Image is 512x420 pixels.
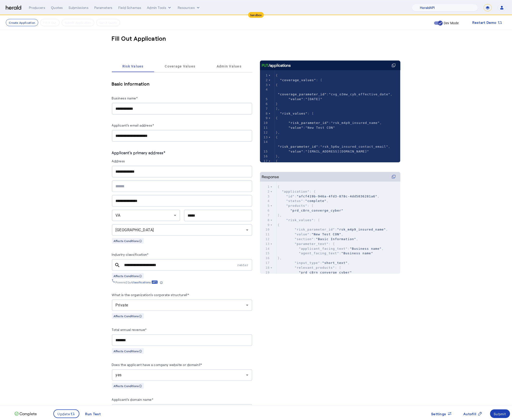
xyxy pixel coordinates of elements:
div: Response [262,174,279,180]
span: : , [278,195,380,198]
div: Field Schemas [118,5,141,10]
span: "application" [282,190,310,193]
span: Risk Values [122,65,144,68]
div: Quotes [51,5,63,10]
div: Affects Conditions [112,313,144,319]
img: Herald Logo [6,6,21,10]
div: 5 [260,97,269,102]
div: 13 [260,242,271,246]
div: 7 [260,213,271,218]
span: "New Test CON" [312,232,341,236]
span: }, [276,154,280,158]
label: Business name* [112,96,138,100]
span: PUT [262,62,269,68]
label: Address [112,159,125,163]
span: "products" [286,204,307,207]
span: "parameter_text" [295,242,329,246]
span: "short_text" [322,261,348,265]
label: Does the applicant have a company website or domain?* [112,363,202,367]
span: "prd_c8rn_converge_cyber" [299,271,352,274]
span: { [276,135,278,139]
span: yes [116,373,122,377]
div: 11 [260,232,271,237]
span: Autofill [464,411,477,416]
span: "value" [288,97,303,101]
span: "section" [295,237,314,241]
span: "New Test CON" [305,126,335,129]
div: Affects Conditions [112,238,144,244]
span: "value" [295,232,310,236]
div: 14 [260,140,269,144]
span: "prd_c8rn_converge_cyber" [290,209,343,212]
div: 13 [260,135,269,140]
span: : , [276,121,382,125]
label: Applicant's primary address* [112,150,165,155]
span: { [276,159,278,163]
button: Autofill [460,409,486,418]
div: 1 [260,184,271,189]
div: Producers [29,5,45,10]
span: : [ [278,204,314,207]
span: : , [278,247,384,250]
span: "risk_values" [286,218,314,222]
span: : , [278,232,344,236]
span: ], [276,107,280,110]
button: Restart Demo [468,18,506,27]
span: "risk_parameter_id" [295,228,335,231]
span: VA [116,213,120,218]
div: 9 [260,116,269,121]
div: 3 [260,83,269,87]
span: "status" [286,199,303,203]
herald-code-block: Response [260,172,400,264]
button: Submit [490,409,510,418]
div: 17 [260,159,269,164]
span: : [ [278,266,341,269]
p: Complete [19,411,37,417]
div: 16 [260,154,269,159]
span: : { [278,242,335,246]
span: : [278,251,373,255]
label: Total annual revenue* [112,328,147,332]
span: Private [116,303,128,307]
span: : , [278,199,329,203]
div: 15 [260,251,271,256]
div: 1 [260,73,269,78]
div: /applications [262,62,291,68]
span: "value" [288,126,303,129]
span: "Business name" [350,247,382,250]
span: "[DATE]" [305,97,322,101]
h5: Basic Information [112,80,252,87]
label: What is the organization's corporate structure?* [112,293,189,297]
span: : , [278,261,350,265]
span: "coverage_parameter_id" [278,92,327,96]
span: Settings [431,411,446,416]
span: : [ [276,112,314,115]
span: ], [278,213,282,217]
div: Affects Conditions [112,273,144,279]
span: "cvg_o3mw_cyb_effective_date" [329,92,390,96]
div: 12 [260,237,271,242]
span: "applicant_facing_text" [299,247,348,250]
a: /classifications [131,280,158,284]
span: : [276,150,369,153]
div: 9 [260,223,271,227]
span: : { [278,190,316,193]
span: "Basic Information" [316,237,356,241]
span: : , [278,237,359,241]
div: 6 [260,208,271,213]
div: 5 [260,203,271,208]
span: "rsk_m4p9_insured_name" [337,228,386,231]
span: [GEOGRAPHIC_DATA] [116,228,154,232]
div: 2 [260,189,271,194]
span: "risk_values" [280,112,308,115]
button: Fill it Out [40,19,59,26]
div: 8 [260,218,271,223]
span: Update [58,411,70,416]
button: Get A Quote [96,19,120,26]
div: 8 [260,111,269,116]
div: 11 [260,125,269,130]
mat-icon: search [112,262,123,268]
div: Submissions [69,5,88,10]
span: : [ [276,78,322,82]
span: "id" [286,195,295,198]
